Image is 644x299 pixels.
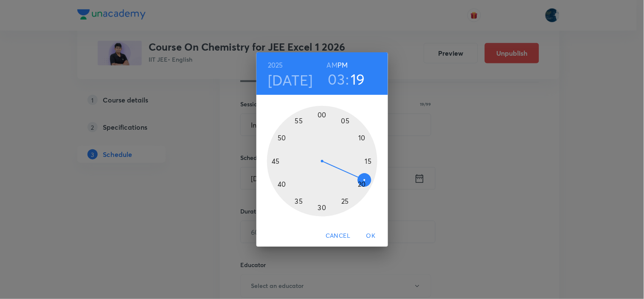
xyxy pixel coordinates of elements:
[268,59,283,71] button: 2025
[337,59,348,71] button: PM
[268,71,313,89] button: [DATE]
[322,228,354,244] button: Cancel
[351,70,366,88] button: 19
[357,228,385,244] button: OK
[346,70,349,88] h3: :
[327,59,337,71] button: AM
[328,70,345,88] button: 03
[361,231,381,241] span: OK
[326,231,350,241] span: Cancel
